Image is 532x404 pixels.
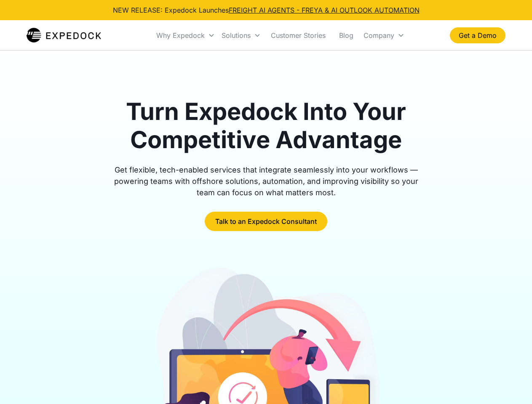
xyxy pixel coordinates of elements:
[156,31,205,40] div: Why Expedock
[222,31,251,40] div: Solutions
[104,164,428,198] div: Get flexible, tech-enabled services that integrate seamlessly into your workflows — powering team...
[27,27,101,44] img: Expedock Logo
[218,21,264,50] div: Solutions
[27,27,101,44] a: home
[113,5,420,15] div: NEW RELEASE: Expedock Launches
[332,21,360,50] a: Blog
[490,364,532,404] iframe: Chat Widget
[229,6,420,14] a: FREIGHT AI AGENTS - FREYA & AI OUTLOOK AUTOMATION
[360,21,408,50] div: Company
[153,21,218,50] div: Why Expedock
[264,21,332,50] a: Customer Stories
[450,27,505,43] a: Get a Demo
[104,98,428,154] h1: Turn Expedock Into Your Competitive Advantage
[205,212,327,231] a: Talk to an Expedock Consultant
[364,31,394,40] div: Company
